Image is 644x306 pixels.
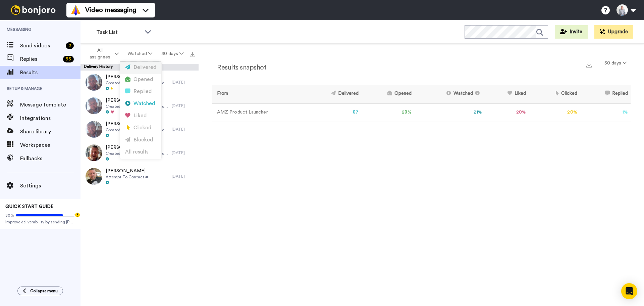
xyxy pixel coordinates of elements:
img: 8c8d6ebb-df90-4deb-ae78-357460370a3f-thumb.jpg [86,168,102,185]
span: Share library [20,128,80,136]
th: Liked [485,85,529,103]
img: export.svg [586,62,592,68]
a: [PERSON_NAME]Attempt To Contact #1[DATE] [80,165,199,188]
span: Message template [20,101,80,109]
td: 21 % [414,103,485,122]
span: Created by AMZ Product Launcher [106,104,168,109]
th: Clicked [529,85,580,103]
span: Settings [20,182,80,190]
div: [DATE] [172,103,195,108]
button: Watched [123,48,157,60]
span: Video messaging [85,5,136,15]
span: Integrations [20,114,80,122]
th: Replied [580,85,631,103]
div: Replied [125,88,156,95]
span: Workspaces [20,141,80,149]
span: Fallbacks [20,155,80,163]
span: Send videos [20,42,63,50]
span: Created by AMZ Product Launcher [106,127,168,133]
td: 28 % [361,103,414,122]
div: [DATE] [172,80,195,85]
span: Results [20,69,80,77]
span: Created by AMZ Product Launcher [106,151,168,156]
button: Export all results that match these filters now. [188,49,197,59]
th: Watched [414,85,485,103]
td: 87 [303,103,361,122]
img: 07ebbe1a-59e7-4c07-8acd-ffa0003e8f62-thumb.jpg [86,121,102,138]
div: [DATE] [172,127,195,132]
img: 8d4804d1-5bb8-4c6b-9194-5823c36357d0-thumb.jpg [86,97,102,114]
span: Collapse menu [30,288,58,294]
th: Delivered [303,85,361,103]
span: [PERSON_NAME] [106,168,150,174]
button: Export a summary of each team member’s results that match this filter now. [584,59,594,69]
div: Clicked [125,124,156,132]
div: Opened [125,76,156,83]
td: 20 % [529,103,580,122]
div: [DATE] [172,174,195,179]
button: Upgrade [594,25,633,39]
button: Collapse menu [17,287,63,295]
span: 80% [5,213,14,218]
div: Blocked [125,136,156,144]
img: 36305731-966e-4dfd-84e6-3d9b6bdf8caf-thumb.jpg [86,144,102,161]
span: [PERSON_NAME] [106,144,168,151]
button: 30 days [157,48,188,60]
div: Liked [125,112,156,120]
div: Delivered [125,64,156,71]
h2: Results snapshot [212,64,266,71]
div: Tooltip anchor [74,212,80,218]
a: [PERSON_NAME]Created by AMZ Product Launcher[DATE] [80,141,199,165]
div: All results [125,148,156,156]
span: Replies [20,55,60,63]
span: [PERSON_NAME] [106,74,168,80]
span: Created by AMZ Product Launcher [106,80,168,86]
button: 30 days [600,57,631,69]
th: From [212,85,303,103]
span: [PERSON_NAME] [106,97,168,104]
th: Opened [361,85,414,103]
button: All assignees [82,44,123,63]
div: 93 [63,56,74,62]
span: Attempt To Contact #1 [106,174,150,180]
div: Watched [125,100,156,107]
div: Delivery History [80,64,199,71]
img: bj-logo-header-white.svg [8,5,58,15]
td: 1 % [580,103,631,122]
td: 20 % [485,103,529,122]
div: Open Intercom Messenger [621,283,637,299]
span: Task List [96,28,141,36]
div: [DATE] [172,150,195,156]
span: Improve deliverability by sending [PERSON_NAME]’s from your own email [5,219,75,225]
img: export.svg [190,52,195,57]
td: AMZ Product Launcher [212,103,303,122]
span: All assignees [86,47,113,60]
a: [PERSON_NAME]Created by AMZ Product Launcher[DATE] [80,71,199,94]
img: vm-color.svg [70,5,81,15]
button: Invite [555,25,588,39]
span: [PERSON_NAME] [106,121,168,127]
div: 2 [66,42,74,49]
img: 8c069554-f816-4f57-bded-3f5ae39277b4-thumb.jpg [86,74,102,91]
a: [PERSON_NAME]Created by AMZ Product Launcher[DATE] [80,118,199,141]
a: [PERSON_NAME]Created by AMZ Product Launcher[DATE] [80,94,199,118]
span: QUICK START GUIDE [5,204,54,209]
